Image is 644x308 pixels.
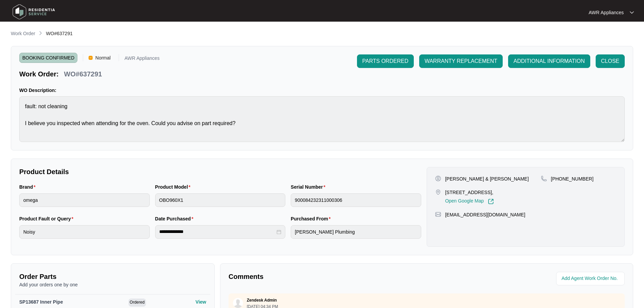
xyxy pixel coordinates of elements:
[19,272,206,281] p: Order Parts
[155,215,196,222] label: Date Purchased
[425,57,497,65] span: WARRANTY REPLACEMENT
[291,193,421,207] input: Serial Number
[589,9,624,16] p: AWR Appliances
[11,30,35,37] p: Work Order
[596,54,625,68] button: CLOSE
[445,198,494,205] a: Open Google Map
[19,225,150,239] input: Product Fault or Query
[419,54,503,68] button: WARRANTY REPLACEMENT
[291,184,328,190] label: Serial Number
[155,193,286,207] input: Product Model
[291,225,421,239] input: Purchased From
[19,167,421,176] p: Product Details
[128,299,146,307] span: Ordered
[10,2,57,22] img: residentia service logo
[93,53,113,63] span: Normal
[233,298,243,308] img: user.svg
[64,69,102,79] p: WO#637291
[38,30,43,36] img: chevron-right
[19,215,76,222] label: Product Fault or Query
[362,57,408,65] span: PARTS ORDERED
[445,175,529,182] p: [PERSON_NAME] & [PERSON_NAME]
[562,275,621,283] input: Add Agent Work Order No.
[19,193,150,207] input: Brand
[19,299,63,305] span: SP13687 Inner Pipe
[19,281,206,288] p: Add your orders one by one
[601,57,619,65] span: CLOSE
[19,184,38,190] label: Brand
[195,299,206,305] p: View
[159,228,276,235] input: Date Purchased
[435,211,441,217] img: map-pin
[514,57,585,65] span: ADDITIONAL INFORMATION
[435,189,441,195] img: map-pin
[19,53,77,63] span: BOOKING CONFIRMED
[247,298,277,303] p: Zendesk Admin
[229,272,422,281] p: Comments
[19,69,58,79] p: Work Order:
[46,31,73,36] span: WO#637291
[541,175,547,182] img: map-pin
[445,211,525,218] p: [EMAIL_ADDRESS][DOMAIN_NAME]
[155,184,193,190] label: Product Model
[435,175,441,182] img: user-pin
[357,54,414,68] button: PARTS ORDERED
[124,56,160,63] p: AWR Appliances
[508,54,590,68] button: ADDITIONAL INFORMATION
[19,96,625,142] textarea: fault: not cleaning I believe you inspected when attending for the oven. Could you advise on part...
[9,30,37,38] a: Work Order
[551,175,594,182] p: [PHONE_NUMBER]
[19,87,625,94] p: WO Description:
[291,215,333,222] label: Purchased From
[488,198,494,205] img: Link-External
[89,56,93,60] img: Vercel Logo
[445,189,494,196] p: [STREET_ADDRESS],
[630,11,634,14] img: dropdown arrow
